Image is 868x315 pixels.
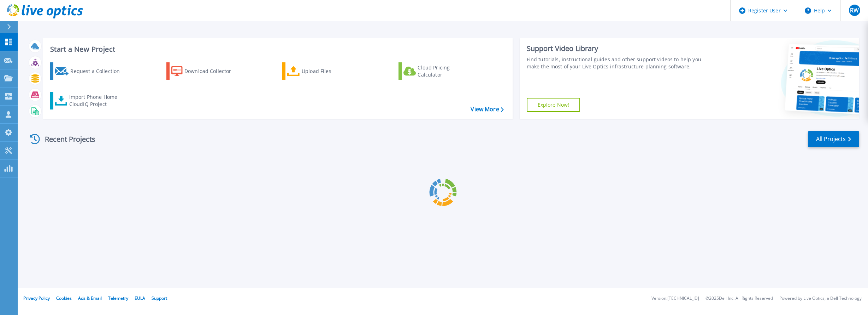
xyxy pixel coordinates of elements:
a: Support [152,295,167,301]
div: Request a Collection [70,64,127,78]
li: Version: [TECHNICAL_ID] [651,296,699,301]
li: © 2025 Dell Inc. All Rights Reserved [705,296,773,301]
a: All Projects [808,131,859,147]
a: Privacy Policy [23,295,50,301]
a: Cloud Pricing Calculator [398,62,477,80]
div: Upload Files [302,64,358,78]
div: Support Video Library [527,44,702,53]
a: EULA [135,295,145,301]
span: RW [850,7,859,13]
a: Ads & Email [78,295,102,301]
div: Recent Projects [27,130,105,148]
li: Powered by Live Optics, a Dell Technology [779,296,862,301]
a: View More [471,106,503,113]
h3: Start a New Project [50,45,503,53]
a: Request a Collection [50,62,129,80]
div: Find tutorials, instructional guides and other support videos to help you make the most of your L... [527,56,702,70]
a: Telemetry [108,295,128,301]
div: Import Phone Home CloudIQ Project [69,94,124,108]
a: Cookies [56,295,72,301]
div: Cloud Pricing Calculator [418,64,474,78]
a: Explore Now! [527,98,580,112]
a: Upload Files [282,62,361,80]
a: Download Collector [166,62,245,80]
div: Download Collector [184,64,241,78]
